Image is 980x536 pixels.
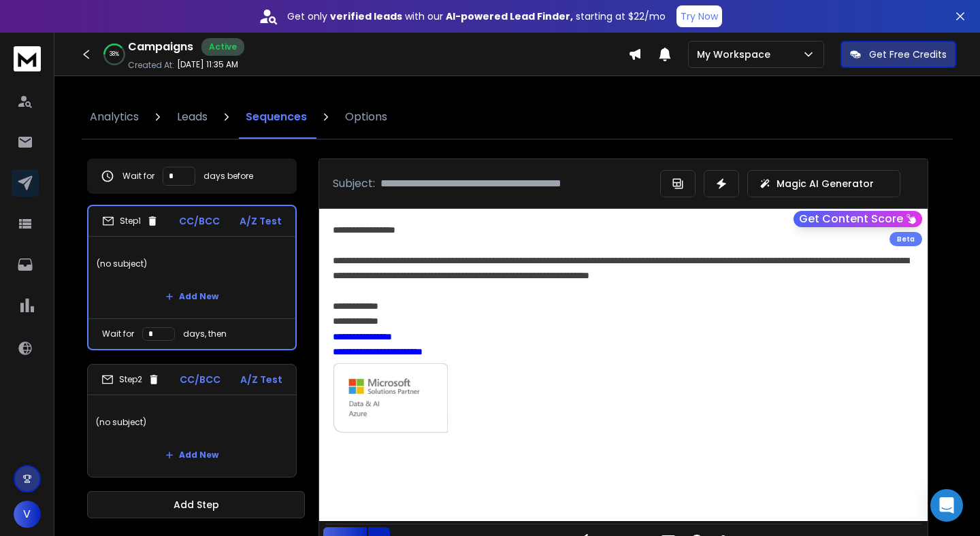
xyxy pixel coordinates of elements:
[246,109,307,125] p: Sequences
[345,109,387,125] p: Options
[183,329,227,339] p: days, then
[180,373,220,386] p: CC/BCC
[102,329,134,339] p: Wait for
[330,10,402,23] strong: verified leads
[747,170,900,197] button: Magic AI Generator
[14,46,41,71] img: logo
[97,245,287,283] p: (no subject)
[203,171,253,182] p: days before
[90,109,139,125] p: Analytics
[337,95,395,139] a: Options
[82,95,147,139] a: Analytics
[169,95,216,139] a: Leads
[177,109,208,125] p: Leads
[201,38,244,56] div: Active
[122,171,154,182] p: Wait for
[128,60,174,71] p: Created At:
[676,5,722,27] button: Try Now
[102,215,159,227] div: Step 1
[101,373,160,386] div: Step 2
[869,48,947,61] p: Get Free Credits
[446,10,573,23] strong: AI-powered Lead Finder,
[14,501,41,528] button: V
[154,283,229,310] button: Add New
[179,214,220,228] p: CC/BCC
[287,10,666,23] p: Get only with our starting at $22/mo
[240,373,282,386] p: A/Z Test
[889,232,922,246] div: Beta
[697,48,776,61] p: My Workspace
[177,59,238,70] p: [DATE] 11:35 AM
[930,489,963,522] div: Open Intercom Messenger
[794,211,922,227] button: Get Content Score
[87,205,297,350] li: Step1CC/BCCA/Z Test(no subject)Add NewWait fordays, then
[87,491,305,518] button: Add Step
[96,403,288,441] p: (no subject)
[681,10,718,23] p: Try Now
[110,50,119,58] p: 38 %
[777,177,874,190] p: Magic AI Generator
[128,39,193,55] h1: Campaigns
[840,41,956,68] button: Get Free Credits
[87,364,297,478] li: Step2CC/BCCA/Z Test(no subject)Add New
[238,95,315,139] a: Sequences
[154,441,229,469] button: Add New
[333,175,375,192] p: Subject:
[240,214,282,228] p: A/Z Test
